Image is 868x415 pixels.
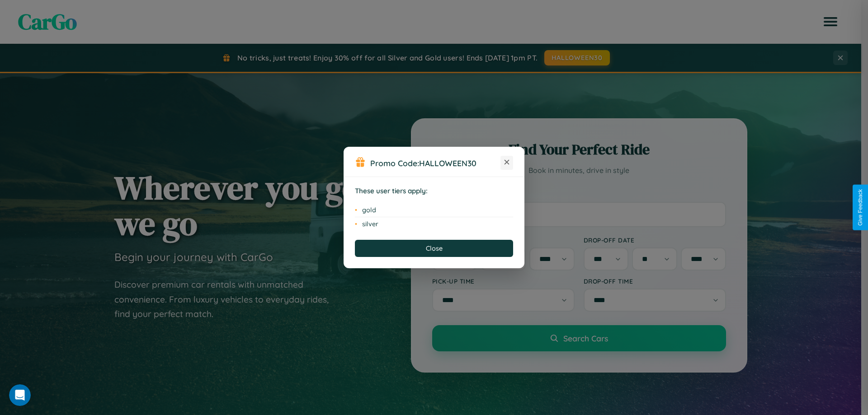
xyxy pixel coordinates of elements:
[370,158,500,168] h3: Promo Code:
[355,203,513,217] li: gold
[355,217,513,231] li: silver
[355,187,428,195] strong: These user tiers apply:
[355,240,513,257] button: Close
[857,189,863,226] div: Give Feedback
[419,158,476,168] b: HALLOWEEN30
[9,384,31,406] iframe: Intercom live chat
